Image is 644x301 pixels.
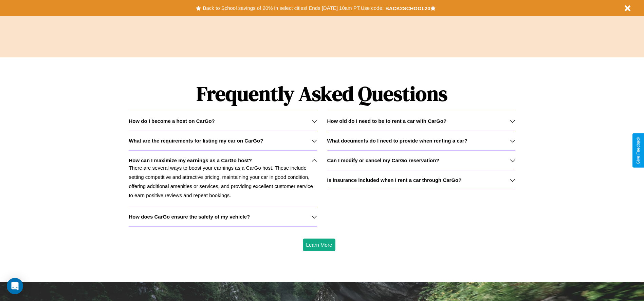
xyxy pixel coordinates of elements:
h3: What are the requirements for listing my car on CarGo? [129,138,263,144]
h3: How does CarGo ensure the safety of my vehicle? [129,214,250,220]
h3: How old do I need to be to rent a car with CarGo? [327,118,447,124]
h3: Is insurance included when I rent a car through CarGo? [327,177,462,183]
button: Learn More [303,239,336,251]
h1: Frequently Asked Questions [129,76,515,111]
h3: Can I modify or cancel my CarGo reservation? [327,157,439,163]
div: Open Intercom Messenger [7,278,23,294]
p: There are several ways to boost your earnings as a CarGo host. These include setting competitive ... [129,163,317,200]
h3: What documents do I need to provide when renting a car? [327,138,467,144]
div: Give Feedback [636,137,641,164]
b: BACK2SCHOOL20 [385,5,430,11]
h3: How can I maximize my earnings as a CarGo host? [129,157,252,163]
button: Back to School savings of 20% in select cities! Ends [DATE] 10am PT.Use code: [201,3,385,13]
h3: How do I become a host on CarGo? [129,118,215,124]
